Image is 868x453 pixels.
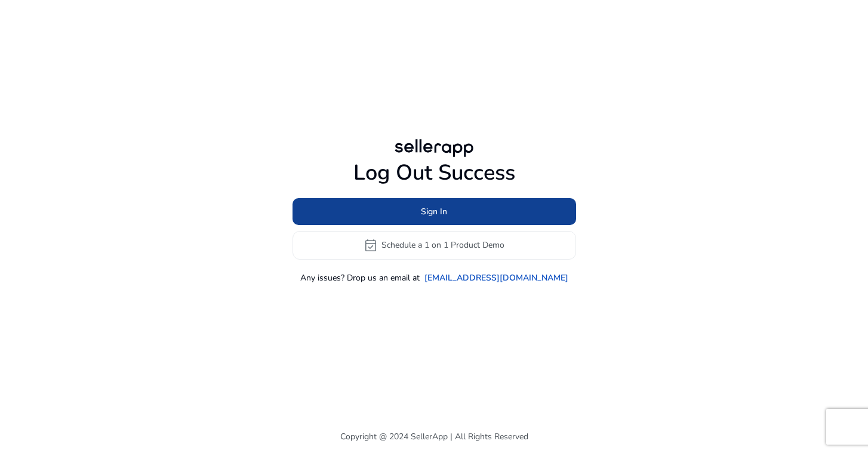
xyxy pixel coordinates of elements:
[421,205,447,218] span: Sign In
[424,272,568,284] a: [EMAIL_ADDRESS][DOMAIN_NAME]
[293,231,576,260] button: event_availableSchedule a 1 on 1 Product Demo
[293,198,576,225] button: Sign In
[300,272,420,284] p: Any issues? Drop us an email at
[364,238,378,252] span: event_available
[293,160,576,186] h1: Log Out Success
